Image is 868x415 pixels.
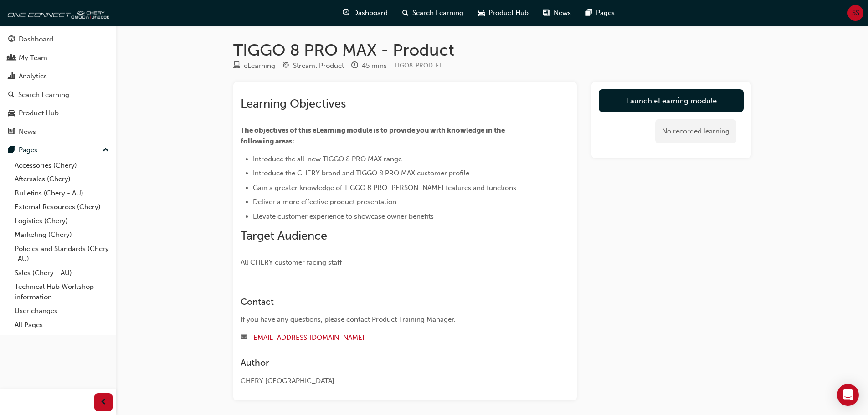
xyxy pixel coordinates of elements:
[19,145,37,155] div: Pages
[351,62,358,70] span: clock-icon
[251,333,365,342] a: [EMAIL_ADDRESS][DOMAIN_NAME]
[19,53,47,63] div: My Team
[4,142,113,159] button: Pages
[103,144,109,156] span: up-icon
[8,109,15,118] span: car-icon
[599,89,744,112] a: Launch eLearning module
[11,159,113,173] a: Accessories (Chery)
[282,62,289,70] span: target-icon
[282,60,344,72] div: Stream
[837,384,859,406] div: Open Intercom Messenger
[11,200,113,214] a: External Resources (Chery)
[586,7,592,19] span: pages-icon
[11,242,113,266] a: Policies and Standards (Chery -AU)
[655,119,736,143] div: No recorded learning
[253,198,396,206] span: Deliver a more effective product presentation
[18,90,69,100] div: Search Learning
[335,4,395,22] a: guage-iconDashboard
[19,127,36,137] div: News
[478,7,485,19] span: car-icon
[412,8,463,18] span: Search Learning
[353,8,388,18] span: Dashboard
[11,304,113,318] a: User changes
[11,280,113,304] a: Technical Hub Workshop information
[241,376,537,386] div: CHERY [GEOGRAPHIC_DATA]
[241,314,537,325] div: If you have any questions, please contact Product Training Manager.
[19,108,59,118] div: Product Hub
[293,61,344,71] div: Stream: Product
[4,123,113,140] a: News
[852,8,859,18] span: SS
[402,7,409,19] span: search-icon
[11,214,113,228] a: Logistics (Chery)
[253,169,469,177] span: Introduce the CHERY brand and TIGGO 8 PRO MAX customer profile
[11,172,113,186] a: Aftersales (Chery)
[11,318,113,332] a: All Pages
[554,8,571,18] span: News
[8,36,15,44] span: guage-icon
[4,105,113,122] a: Product Hub
[241,334,247,342] span: email-icon
[253,212,434,220] span: Elevate customer experience to showcase owner benefits
[536,4,578,22] a: news-iconNews
[241,297,537,307] h3: Contact
[241,229,327,243] span: Target Audience
[8,146,15,154] span: pages-icon
[394,61,442,69] span: Learning resource code
[253,155,402,163] span: Introduce the all-new TIGGO 8 PRO MAX range
[578,4,622,22] a: pages-iconPages
[4,68,113,85] a: Analytics
[100,397,107,408] span: prev-icon
[19,34,53,45] div: Dashboard
[19,71,47,82] div: Analytics
[488,8,529,18] span: Product Hub
[8,128,15,136] span: news-icon
[8,54,15,62] span: people-icon
[543,7,550,19] span: news-icon
[395,4,471,22] a: search-iconSearch Learning
[241,97,346,111] span: Learning Objectives
[233,40,751,60] h1: TIGGO 8 PRO MAX - Product
[241,258,342,266] span: All CHERY customer facing staff
[8,91,15,99] span: search-icon
[11,186,113,200] a: Bulletins (Chery - AU)
[4,87,113,103] a: Search Learning
[233,62,240,70] span: learningResourceType_ELEARNING-icon
[471,4,536,22] a: car-iconProduct Hub
[5,4,109,22] img: oneconnect
[244,61,275,71] div: eLearning
[241,126,506,145] span: The objectives of this eLearning module is to provide you with knowledge in the following areas:
[233,60,275,72] div: Type
[351,60,387,72] div: Duration
[11,228,113,242] a: Marketing (Chery)
[253,184,516,192] span: Gain a greater knowledge of TIGGO 8 PRO [PERSON_NAME] features and functions
[847,5,863,21] button: SS
[241,332,537,343] div: Email
[4,50,113,67] a: My Team
[11,266,113,280] a: Sales (Chery - AU)
[343,7,349,19] span: guage-icon
[241,358,537,368] h3: Author
[8,72,15,81] span: chart-icon
[4,29,113,142] button: DashboardMy TeamAnalyticsSearch LearningProduct HubNews
[596,8,615,18] span: Pages
[362,61,387,71] div: 45 mins
[4,31,113,48] a: Dashboard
